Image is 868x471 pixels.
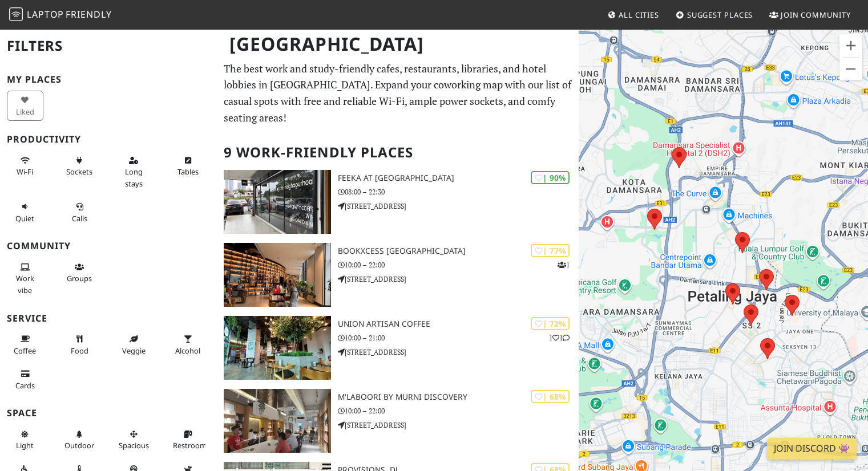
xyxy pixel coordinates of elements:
button: Zoom out [839,58,862,80]
div: | 77% [531,244,570,257]
button: Outdoor [61,425,98,455]
button: Quiet [7,197,43,228]
h3: My Places [7,74,210,85]
h3: Space [7,408,210,419]
span: Spacious [119,440,149,450]
img: BookXcess Tropicana Gardens Mall [224,243,330,307]
button: Coffee [7,330,43,360]
span: Suggest Places [687,10,753,20]
h3: BookXcess [GEOGRAPHIC_DATA] [338,246,579,256]
button: Veggie [115,330,152,360]
a: Union Artisan Coffee | 72% 11 Union Artisan Coffee 10:00 – 21:00 [STREET_ADDRESS] [217,316,579,380]
p: 1 1 [549,332,570,343]
img: Union Artisan Coffee [224,316,330,380]
h3: Service [7,313,210,324]
p: [STREET_ADDRESS] [338,201,579,212]
button: Wi-Fi [7,151,43,181]
p: 1 [558,259,570,270]
a: LaptopFriendly LaptopFriendly [9,5,112,25]
span: Long stays [125,167,143,188]
button: Alcohol [169,330,206,360]
a: Suggest Places [671,5,758,25]
span: All Cities [619,10,659,20]
button: Cards [7,364,43,395]
span: Veggie [122,346,146,356]
span: Friendly [66,8,111,21]
h3: M'Laboori by Murni Discovery [338,392,579,402]
h2: Filters [7,29,210,63]
p: 10:00 – 22:00 [338,405,579,416]
h2: 9 Work-Friendly Places [224,135,572,170]
span: Credit cards [15,380,35,391]
a: M'Laboori by Murni Discovery | 68% M'Laboori by Murni Discovery 10:00 – 22:00 [STREET_ADDRESS] [217,389,579,453]
p: [STREET_ADDRESS] [338,347,579,358]
p: 10:00 – 22:00 [338,259,579,270]
button: Work vibe [7,258,43,299]
button: Zoom in [839,34,862,57]
span: Join Community [781,10,851,20]
span: Group tables [67,273,92,283]
span: Natural light [16,440,34,450]
button: Groups [61,258,98,288]
button: Light [7,425,43,455]
span: People working [16,273,34,295]
div: | 72% [531,317,570,330]
h1: [GEOGRAPHIC_DATA] [220,29,576,60]
button: Food [61,330,98,360]
span: Outdoor area [64,440,94,450]
img: LaptopFriendly [9,7,23,21]
p: 10:00 – 21:00 [338,332,579,343]
span: Work-friendly tables [177,167,199,177]
span: Power sockets [66,167,92,177]
p: The best work and study-friendly cafes, restaurants, libraries, and hotel lobbies in [GEOGRAPHIC_... [224,60,572,126]
img: FEEKA at Happy Mansion [224,170,330,234]
button: Spacious [115,425,152,455]
a: All Cities [603,5,664,25]
span: Video/audio calls [72,213,87,224]
button: Restroom [169,425,206,455]
button: Long stays [115,151,152,193]
span: Quiet [15,213,34,224]
div: | 90% [531,171,570,184]
p: [STREET_ADDRESS] [338,274,579,285]
button: Sockets [61,151,98,181]
h3: Productivity [7,134,210,145]
button: Calls [61,197,98,228]
span: Alcohol [175,346,200,356]
a: Join Community [765,5,855,25]
span: Food [71,346,88,356]
a: BookXcess Tropicana Gardens Mall | 77% 1 BookXcess [GEOGRAPHIC_DATA] 10:00 – 22:00 [STREET_ADDRESS] [217,243,579,307]
img: M'Laboori by Murni Discovery [224,389,330,453]
span: Restroom [173,440,207,450]
h3: Union Artisan Coffee [338,319,579,329]
h3: FEEKA at [GEOGRAPHIC_DATA] [338,173,579,183]
p: [STREET_ADDRESS] [338,420,579,431]
h3: Community [7,241,210,251]
span: Coffee [14,346,36,356]
button: Tables [169,151,206,181]
span: Laptop [27,8,64,21]
span: Stable Wi-Fi [17,167,33,177]
a: Join Discord 👾 [767,438,857,460]
div: | 68% [531,390,570,403]
p: 08:00 – 22:30 [338,186,579,197]
a: FEEKA at Happy Mansion | 90% FEEKA at [GEOGRAPHIC_DATA] 08:00 – 22:30 [STREET_ADDRESS] [217,170,579,234]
